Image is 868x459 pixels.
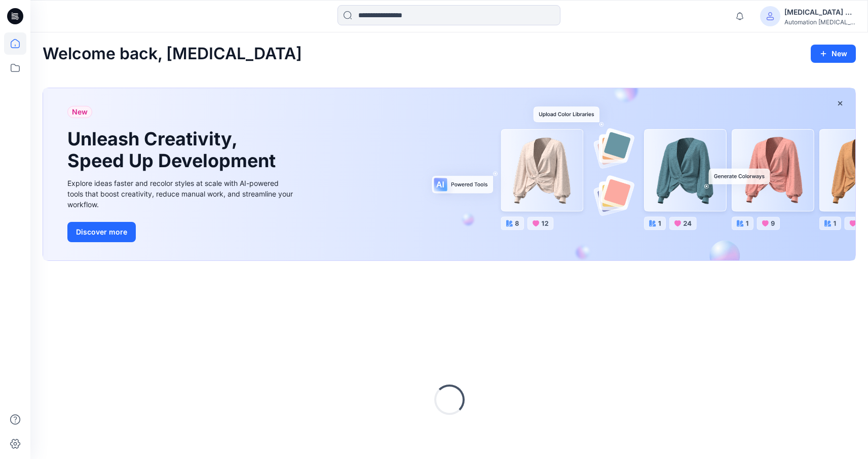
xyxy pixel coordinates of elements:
[811,45,856,63] button: New
[72,106,88,118] span: New
[766,12,774,20] svg: avatar
[43,45,302,63] h2: Welcome back, [MEDICAL_DATA]
[784,18,855,26] div: Automation [MEDICAL_DATA]...
[67,222,136,242] button: Discover more
[67,178,295,210] div: Explore ideas faster and recolor styles at scale with AI-powered tools that boost creativity, red...
[784,6,855,18] div: [MEDICAL_DATA] +567
[67,222,295,242] a: Discover more
[67,128,280,172] h1: Unleash Creativity, Speed Up Development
